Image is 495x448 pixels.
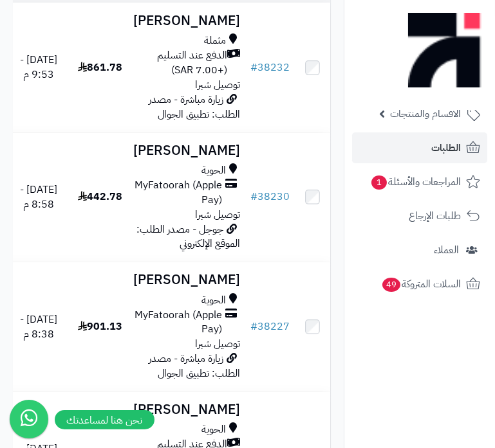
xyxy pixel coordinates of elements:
span: مثملة [204,33,226,48]
span: طلبات الإرجاع [409,207,461,225]
span: الدفع عند التسليم (+7.00 SAR) [133,48,227,78]
span: السلات المتروكة [381,275,461,293]
h3: [PERSON_NAME] [133,402,240,417]
h3: [PERSON_NAME] [133,143,240,158]
span: MyFatoorah (Apple Pay) [133,308,222,337]
span: [DATE] - 8:38 م [20,312,57,342]
span: توصيل شبرا [195,336,240,352]
span: # [250,319,257,334]
img: logo-mobile.png [408,10,483,91]
span: الحوية [201,293,226,308]
span: توصيل شبرا [195,207,240,222]
span: # [250,189,257,204]
a: الطلبات [352,132,487,163]
a: طلبات الإرجاع [352,201,487,231]
span: الحوية [201,422,226,437]
h3: [PERSON_NAME] [133,273,240,287]
span: جوجل - مصدر الطلب: الموقع الإلكتروني [136,222,240,252]
a: #38230 [250,189,290,204]
h3: [PERSON_NAME] [133,13,240,28]
span: [DATE] - 9:53 م [20,52,57,82]
span: توصيل شبرا [195,77,240,93]
span: 49 [382,278,400,292]
a: السلات المتروكة49 [352,269,487,300]
span: المراجعات والأسئلة [370,173,461,191]
span: 1 [371,175,387,190]
a: #38232 [250,60,290,75]
span: # [250,60,257,75]
span: الحوية [201,163,226,178]
span: زيارة مباشرة - مصدر الطلب: تطبيق الجوال [149,92,240,122]
span: 901.13 [78,319,122,334]
span: زيارة مباشرة - مصدر الطلب: تطبيق الجوال [149,351,240,381]
span: 442.78 [78,189,122,204]
span: الأقسام والمنتجات [390,105,461,123]
span: الطلبات [431,139,461,157]
span: العملاء [434,241,459,259]
span: MyFatoorah (Apple Pay) [133,178,222,208]
a: #38227 [250,319,290,334]
span: 861.78 [78,60,122,75]
span: [DATE] - 8:58 م [20,182,57,212]
a: المراجعات والأسئلة1 [352,166,487,197]
a: العملاء [352,235,487,265]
